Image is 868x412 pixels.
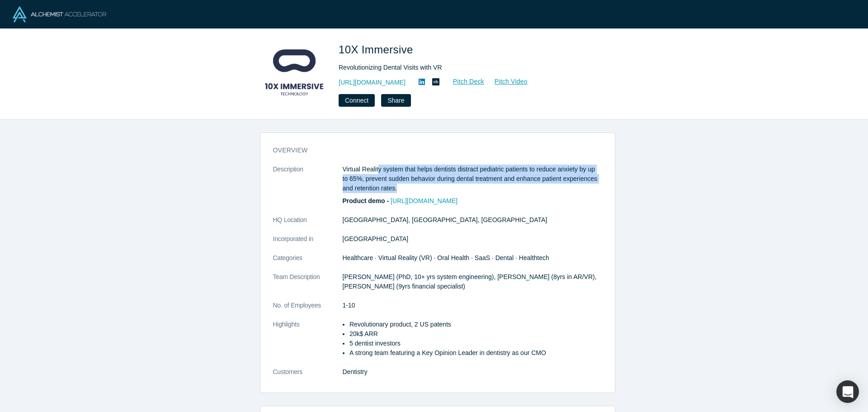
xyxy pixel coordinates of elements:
img: 10X Immersive's Logo [263,42,326,105]
dt: Description [273,165,343,215]
p: Virtual Reality system that helps dentists distract pediatric patients to reduce anxiety by up to... [343,165,602,193]
a: [URL][DOMAIN_NAME] [391,197,458,204]
dd: 1-10 [343,301,602,310]
div: Revolutionizing Dental Visits with VR [339,63,592,72]
dd: [GEOGRAPHIC_DATA], [GEOGRAPHIC_DATA], [GEOGRAPHIC_DATA] [343,215,602,225]
h3: overview [273,146,590,155]
li: 5 dentist investors [349,339,602,348]
dd: [GEOGRAPHIC_DATA] [343,234,602,244]
strong: Product demo - [343,197,389,204]
dt: Highlights [273,320,343,367]
span: Healthcare · Virtual Reality (VR) · Oral Health · SaaS · Dental · Healthtech [343,254,549,261]
dt: No. of Employees [273,301,343,320]
li: Revolutionary product, 2 US patents [349,320,602,329]
dt: Incorporated in [273,234,343,253]
a: Pitch Video [485,76,528,87]
dt: HQ Location [273,215,343,234]
button: Share [381,94,410,107]
dt: Categories [273,253,343,272]
img: Alchemist Logo [13,6,106,22]
li: A strong team featuring a Key Opinion Leader in dentistry as our CMO [349,348,602,358]
p: [PERSON_NAME] (PhD, 10+ yrs system engineering), [PERSON_NAME] (8yrs in AR/VR), [PERSON_NAME] (9y... [343,272,602,291]
dt: Customers [273,367,343,386]
a: [URL][DOMAIN_NAME] [339,78,406,87]
dt: Team Description [273,272,343,301]
li: 20k$ ARR [349,329,602,339]
button: Connect [339,94,375,107]
dd: Dentistry [343,367,602,377]
a: Pitch Deck [443,76,485,87]
span: 10X Immersive [339,43,416,56]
